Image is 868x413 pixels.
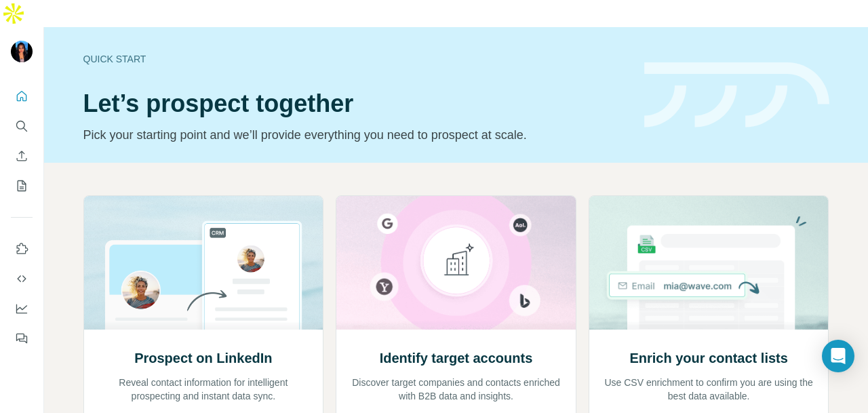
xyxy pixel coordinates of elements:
img: Identify target accounts [336,196,576,330]
p: Discover target companies and contacts enriched with B2B data and insights. [350,376,562,403]
button: Use Surfe on LinkedIn [11,237,33,261]
img: Enrich your contact lists [589,196,829,330]
button: Dashboard [11,296,33,321]
button: My lists [11,174,33,198]
h2: Prospect on LinkedIn [134,349,272,368]
button: Feedback [11,326,33,351]
img: banner [644,62,829,128]
h1: Let’s prospect together [83,90,628,117]
h2: Identify target accounts [380,349,533,368]
h2: Enrich your contact lists [629,349,787,368]
p: Pick your starting point and we’ll provide everything you need to prospect at scale. [83,125,628,144]
p: Reveal contact information for intelligent prospecting and instant data sync. [98,376,310,403]
p: Use CSV enrichment to confirm you are using the best data available. [603,376,815,403]
button: Use Surfe API [11,267,33,291]
div: Open Intercom Messenger [822,340,854,372]
div: Quick start [83,52,628,66]
button: Enrich CSV [11,144,33,168]
img: Avatar [11,41,33,62]
img: Prospect on LinkedIn [83,196,324,330]
button: Quick start [11,84,33,109]
button: Search [11,114,33,138]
